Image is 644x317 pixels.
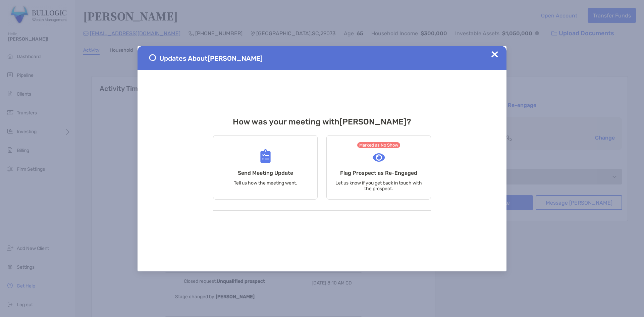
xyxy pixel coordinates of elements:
p: Tell us how the meeting went. [234,180,297,186]
img: Send Meeting Update 1 [149,54,156,61]
img: Close Updates Zoe [491,51,498,58]
p: Let us know if you get back in touch with the prospect. [335,180,422,192]
span: Marked as No Show [357,142,400,148]
img: Flag Prospect as Re-Engaged [373,153,385,162]
img: Send Meeting Update [260,149,271,163]
h4: Send Meeting Update [238,170,293,176]
h4: Flag Prospect as Re-Engaged [340,170,417,176]
span: Updates About [PERSON_NAME] [159,54,263,62]
h3: How was your meeting with [PERSON_NAME] ? [213,117,431,126]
